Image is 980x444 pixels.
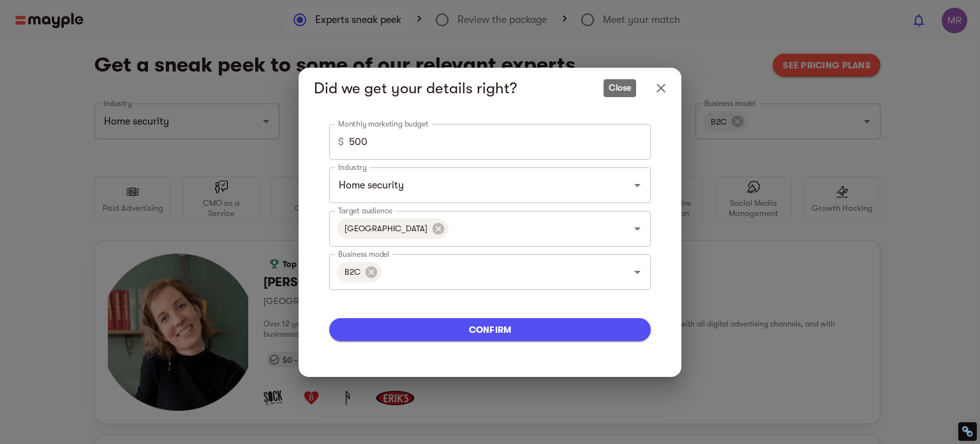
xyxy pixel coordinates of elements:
h5: Did we get your details right? [314,78,646,98]
div: [GEOGRAPHIC_DATA] [337,218,449,239]
button: Close [646,73,676,103]
button: Open [628,263,646,281]
span: confirm [339,322,641,337]
input: Try Entertainment, Clothing, etc. [335,173,609,197]
div: B2C [337,262,382,282]
button: Open [628,220,646,238]
div: Restore Info Box &#10;&#10;NoFollow Info:&#10; META-Robots NoFollow: &#09;false&#10; META-Robots ... [961,425,974,438]
p: $ [338,134,344,149]
button: confirm [329,318,651,341]
button: Open [628,176,646,194]
span: [GEOGRAPHIC_DATA] [337,222,435,234]
span: B2C [337,266,368,278]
